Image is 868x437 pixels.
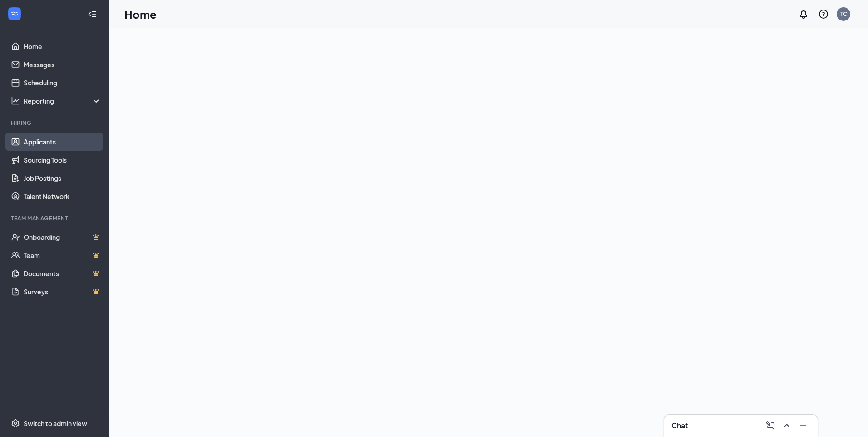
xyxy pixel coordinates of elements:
svg: Analysis [11,96,20,105]
a: Applicants [24,133,101,151]
a: Messages [24,55,101,74]
div: Hiring [11,119,99,127]
a: TeamCrown [24,246,101,264]
a: Job Postings [24,169,101,187]
svg: QuestionInfo [818,9,829,20]
a: Scheduling [24,74,101,92]
div: Switch to admin view [24,419,87,428]
div: TC [840,10,847,18]
svg: ComposeMessage [765,420,776,431]
a: Talent Network [24,187,101,205]
a: Home [24,37,101,55]
svg: WorkstreamLogo [10,9,19,18]
svg: Minimize [798,420,809,431]
h1: Home [124,6,157,22]
svg: Collapse [88,10,97,19]
div: Reporting [24,96,102,105]
a: DocumentsCrown [24,264,101,283]
h3: Chat [671,421,688,431]
button: ChevronUp [779,418,794,433]
a: Sourcing Tools [24,151,101,169]
button: Minimize [796,418,810,433]
div: Team Management [11,214,99,222]
a: OnboardingCrown [24,228,101,246]
button: ComposeMessage [763,418,778,433]
svg: Notifications [798,9,809,20]
svg: Settings [11,419,20,428]
svg: ChevronUp [781,420,792,431]
a: SurveysCrown [24,283,101,301]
